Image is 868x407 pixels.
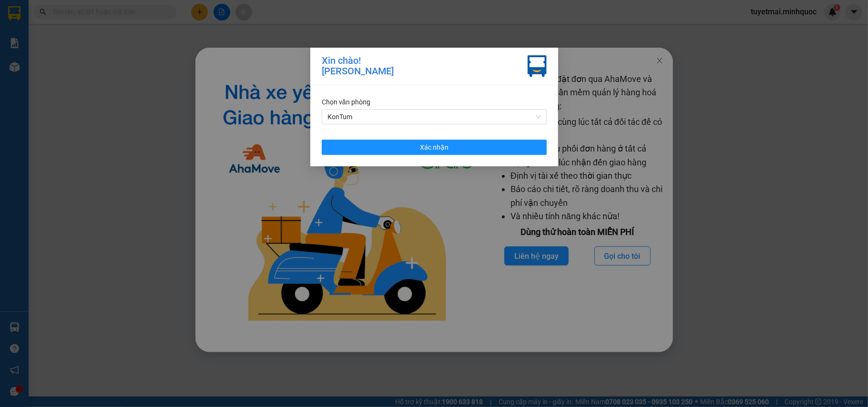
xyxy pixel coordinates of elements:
[322,55,394,77] div: Xin chào! [PERSON_NAME]
[528,55,547,77] img: vxr-icon
[322,140,547,155] button: Xác nhận
[420,142,449,153] span: Xác nhận
[327,110,541,124] span: KonTum
[322,97,547,107] div: Chọn văn phòng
